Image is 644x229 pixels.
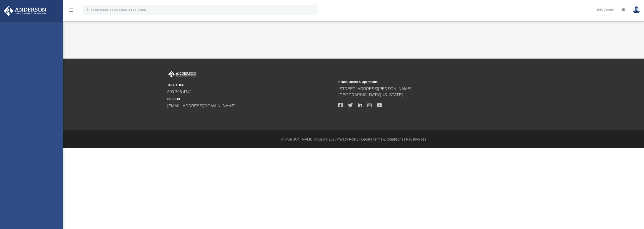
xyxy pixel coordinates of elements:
img: Anderson Advisors Platinum Portal [167,71,197,78]
a: menu [68,10,74,13]
small: Headquarters & Operations [338,80,506,84]
img: Anderson Advisors Platinum Portal [2,6,48,16]
div: © [PERSON_NAME] Advisors 2025 [63,137,644,142]
a: Terms & Conditions | [373,137,405,141]
a: [STREET_ADDRESS][PERSON_NAME] [338,87,411,91]
a: [EMAIL_ADDRESS][DOMAIN_NAME] [167,104,235,108]
i: menu [68,7,74,13]
i: search [84,7,90,12]
a: Privacy Policy | [337,137,360,141]
a: Legal | [361,137,372,141]
img: User Pic [633,6,640,14]
a: [GEOGRAPHIC_DATA][US_STATE] [338,93,403,97]
a: 800.706.4741 [167,90,192,94]
small: TOLL FREE [167,83,335,87]
a: Pay Invoices [406,137,426,141]
small: SUPPORT [167,97,335,101]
